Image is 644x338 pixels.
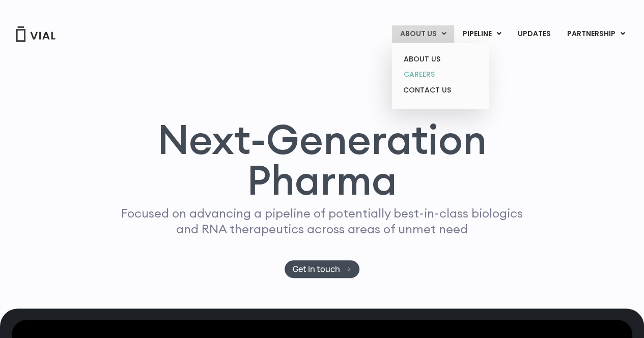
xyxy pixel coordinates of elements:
a: PIPELINEMenu Toggle [455,25,509,43]
a: CAREERS [396,67,485,82]
h1: Next-Generation Pharma [102,119,543,200]
a: ABOUT USMenu Toggle [392,25,454,43]
a: UPDATES [510,25,558,43]
a: PARTNERSHIPMenu Toggle [559,25,633,43]
p: Focused on advancing a pipeline of potentially best-in-class biologics and RNA therapeutics acros... [117,205,527,237]
a: CONTACT US [396,82,485,99]
a: ABOUT US [396,51,485,67]
span: Get in touch [293,265,340,273]
img: Vial Logo [15,26,56,42]
a: Get in touch [285,260,359,278]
